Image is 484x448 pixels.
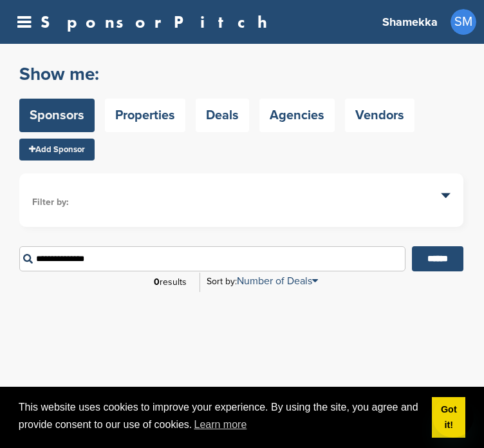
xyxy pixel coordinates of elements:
[196,99,249,132] a: Deals
[19,99,95,132] a: Sponsors
[433,396,474,438] iframe: Button to launch messaging window
[432,397,465,438] a: dismiss cookie message
[382,8,438,36] a: Shamekka
[19,400,422,434] span: This website uses cookies to improve your experience. By using the site, you agree and provide co...
[105,99,185,132] a: Properties
[451,9,476,35] a: SM
[19,63,414,86] h2: Show me:
[19,139,95,161] a: Add Sponsor
[147,271,193,293] div: results
[237,275,318,287] a: Number of Deals
[382,13,438,31] h3: Shamekka
[154,277,160,287] b: 0
[32,195,451,209] li: Filter by:
[345,99,414,132] a: Vendors
[259,99,335,132] a: Agencies
[192,415,248,434] a: learn more about cookies
[207,276,318,286] div: Sort by:
[41,14,275,30] a: SponsorPitch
